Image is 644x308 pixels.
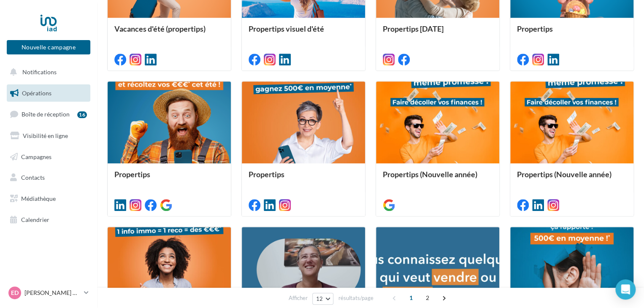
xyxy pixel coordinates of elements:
[23,132,68,139] span: Visibilité en ligne
[5,127,92,145] a: Visibilité en ligne
[114,170,224,187] div: Propertips
[5,63,89,81] button: Notifications
[5,105,92,123] a: Boîte de réception16
[7,40,90,54] button: Nouvelle campagne
[383,24,492,41] div: Propertips [DATE]
[615,279,636,300] div: Open Intercom Messenger
[249,170,358,187] div: Propertips
[22,111,70,118] span: Boîte de réception
[249,24,358,41] div: Propertips visuel d'été
[77,111,87,118] div: 16
[5,211,92,229] a: Calendrier
[22,89,51,97] span: Opérations
[21,216,49,223] span: Calendrier
[338,294,373,302] span: résultats/page
[7,285,90,301] a: ED [PERSON_NAME] DI [PERSON_NAME]
[114,24,224,41] div: Vacances d'été (propertips)
[5,190,92,208] a: Médiathèque
[404,291,418,305] span: 1
[21,174,45,181] span: Contacts
[316,295,323,302] span: 12
[517,170,627,187] div: Propertips (Nouvelle année)
[5,148,92,166] a: Campagnes
[383,170,492,187] div: Propertips (Nouvelle année)
[11,289,19,297] span: ED
[312,293,334,305] button: 12
[21,195,56,202] span: Médiathèque
[421,291,434,305] span: 2
[21,153,51,160] span: Campagnes
[289,294,308,302] span: Afficher
[24,289,81,297] p: [PERSON_NAME] DI [PERSON_NAME]
[5,84,92,102] a: Opérations
[5,169,92,186] a: Contacts
[22,68,57,76] span: Notifications
[517,24,627,41] div: Propertips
